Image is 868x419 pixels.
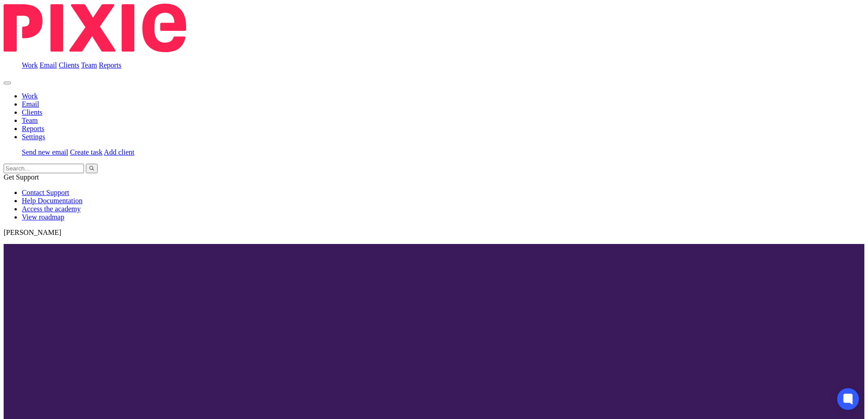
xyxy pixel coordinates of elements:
[22,205,81,213] a: Access the academy
[22,100,39,108] a: Email
[22,133,45,141] a: Settings
[104,148,134,156] a: Add client
[22,125,44,132] a: Reports
[22,92,38,100] a: Work
[39,61,57,69] a: Email
[4,4,186,52] img: Pixie
[22,197,83,205] a: Help Documentation
[22,108,42,116] a: Clients
[22,117,38,124] a: Team
[4,173,39,181] span: Get Support
[99,61,122,69] a: Reports
[22,61,38,69] a: Work
[22,148,68,156] a: Send new email
[22,189,69,196] a: Contact Support
[81,61,97,69] a: Team
[22,213,64,221] a: View roadmap
[4,164,84,173] input: Search
[4,229,864,237] p: [PERSON_NAME]
[59,61,79,69] a: Clients
[70,148,103,156] a: Create task
[86,164,98,173] button: Search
